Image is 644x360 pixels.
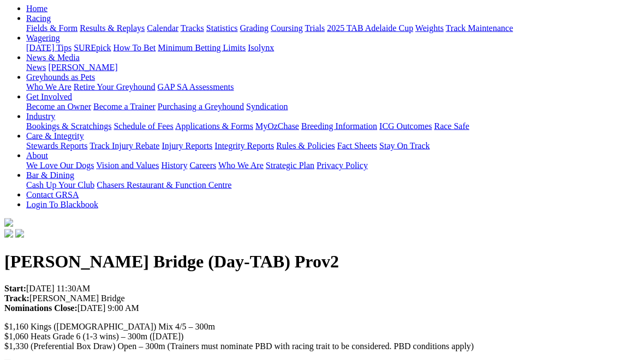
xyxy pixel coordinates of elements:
[26,190,79,199] a: Contact GRSA
[26,170,74,180] a: Bar & Dining
[446,23,513,33] a: Track Maintenance
[26,131,84,141] a: Care & Integrity
[305,23,325,33] a: Trials
[206,23,238,33] a: Statistics
[26,72,95,82] a: Greyhounds as Pets
[26,23,77,33] a: Fields & Form
[161,161,187,170] a: History
[74,43,111,52] a: SUREpick
[4,284,640,313] p: [DATE] 11:30AM [PERSON_NAME] Bridge [DATE] 9:00 AM
[26,33,60,42] a: Wagering
[240,23,269,33] a: Grading
[26,180,94,190] a: Cash Up Your Club
[147,23,178,33] a: Calendar
[26,121,111,131] a: Bookings & Scratchings
[97,180,231,190] a: Chasers Restaurant & Function Centre
[162,141,212,150] a: Injury Reports
[327,23,413,33] a: 2025 TAB Adelaide Cup
[4,218,13,227] img: logo-grsa-white.png
[255,121,299,131] a: MyOzChase
[26,14,51,23] a: Racing
[26,53,80,62] a: News & Media
[317,161,368,170] a: Privacy Policy
[189,161,216,170] a: Careers
[4,303,77,313] strong: Nominations Close:
[4,284,26,293] strong: Start:
[26,63,46,72] a: News
[26,180,640,190] div: Bar & Dining
[214,141,274,150] a: Integrity Reports
[15,229,24,238] img: twitter.svg
[4,294,29,303] strong: Track:
[158,43,246,52] a: Minimum Betting Limits
[26,161,640,170] div: About
[415,23,444,33] a: Weights
[26,82,640,92] div: Greyhounds as Pets
[48,63,117,72] a: [PERSON_NAME]
[158,82,234,91] a: GAP SA Assessments
[246,102,288,111] a: Syndication
[90,141,159,150] a: Track Injury Rebate
[379,141,430,150] a: Stay On Track
[114,121,173,131] a: Schedule of Fees
[26,141,87,150] a: Stewards Reports
[93,102,156,111] a: Become a Trainer
[4,229,13,238] img: facebook.svg
[434,121,469,131] a: Race Safe
[337,141,377,150] a: Fact Sheets
[114,43,156,52] a: How To Bet
[175,121,253,131] a: Applications & Forms
[181,23,204,33] a: Tracks
[26,151,48,160] a: About
[26,23,640,33] div: Racing
[26,43,640,53] div: Wagering
[96,161,159,170] a: Vision and Values
[266,161,314,170] a: Strategic Plan
[26,4,47,13] a: Home
[26,141,640,151] div: Care & Integrity
[26,43,71,52] a: [DATE] Tips
[4,252,640,272] h1: [PERSON_NAME] Bridge (Day-TAB) Prov2
[248,43,274,52] a: Isolynx
[26,63,640,72] div: News & Media
[26,161,94,170] a: We Love Our Dogs
[158,102,244,111] a: Purchasing a Greyhound
[80,23,145,33] a: Results & Replays
[26,121,640,131] div: Industry
[276,141,335,150] a: Rules & Policies
[26,200,98,209] a: Login To Blackbook
[379,121,432,131] a: ICG Outcomes
[4,322,474,351] span: $1,160 Kings ([DEMOGRAPHIC_DATA]) Mix 4/5 – 300m $1,060 Heats Grade 6 (1-3 wins) – 300m ([DATE]) ...
[301,121,377,131] a: Breeding Information
[26,102,91,111] a: Become an Owner
[26,82,71,91] a: Who We Are
[26,92,72,101] a: Get Involved
[271,23,303,33] a: Coursing
[74,82,156,91] a: Retire Your Greyhound
[26,102,640,112] div: Get Involved
[218,161,264,170] a: Who We Are
[26,112,55,121] a: Industry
